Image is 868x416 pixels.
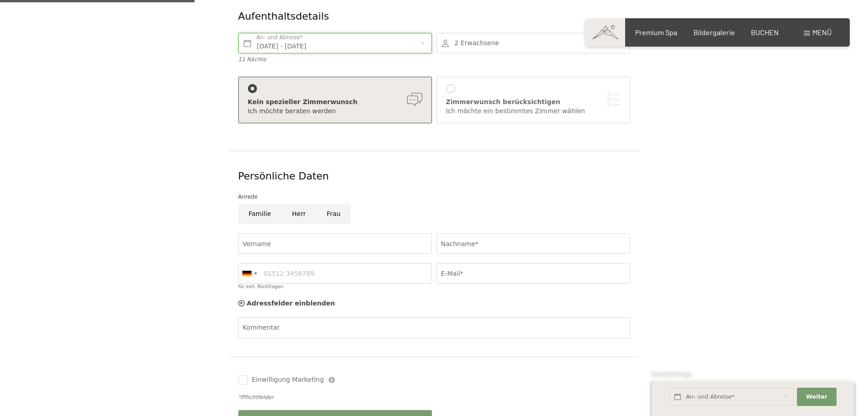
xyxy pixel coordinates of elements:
[248,107,422,116] div: Ich möchte beraten werden
[238,169,630,184] div: Persönliche Daten
[238,192,630,201] div: Anrede
[248,98,422,107] div: Kein spezieller Zimmerwunsch
[446,98,621,107] div: Zimmerwunsch berücksichtigen
[239,263,260,283] div: Germany (Deutschland): +49
[446,107,621,116] div: Ich möchte ein bestimmtes Zimmer wählen
[238,394,630,401] div: *Pflichtfelder
[806,393,827,401] span: Weiter
[751,28,779,37] a: BUCHEN
[797,388,836,406] button: Weiter
[238,263,432,284] input: 01512 3456789
[247,300,335,307] span: Adressfelder einblenden
[252,375,324,384] span: Einwilligung Marketing
[652,370,691,378] span: Schnellanfrage
[238,284,283,289] label: für evtl. Rückfragen
[812,28,832,37] span: Menü
[693,28,735,37] a: Bildergalerie
[238,10,564,24] div: Aufenthaltsdetails
[635,28,677,37] a: Premium Spa
[238,56,432,63] div: 11 Nächte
